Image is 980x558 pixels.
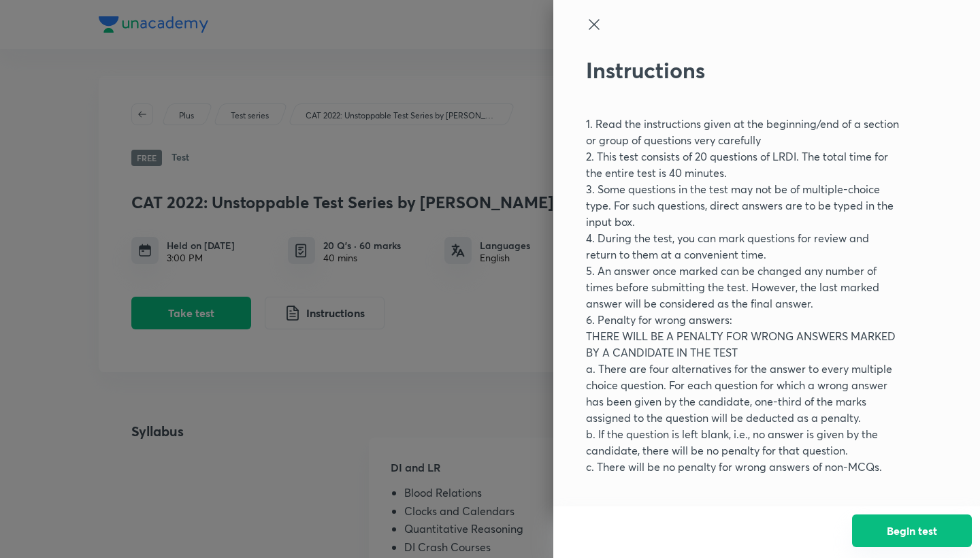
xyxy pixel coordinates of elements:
[586,181,902,230] p: 3. Some questions in the test may not be of multiple-choice type. For such questions, direct answ...
[586,459,902,475] p: c. There will be no penalty for wrong answers of non-MCQs.
[852,514,972,547] button: Begin test
[586,57,902,83] h2: Instructions
[586,426,902,459] p: b. If the question is left blank, i.e., no answer is given by the candidate, there will be no pen...
[586,328,902,361] p: THERE WILL BE A PENALTY FOR WRONG ANSWERS MARKED BY A CANDIDATE IN THE TEST
[586,148,902,181] p: 2. This test consists of 20 questions of LRDI. The total time for the entire test is 40 minutes.
[586,361,902,426] p: a. There are four alternatives for the answer to every multiple choice question. For each questio...
[586,230,902,263] p: 4. During the test, you can mark questions for review and return to them at a convenient time.
[586,312,902,328] p: 6. Penalty for wrong answers:
[586,116,902,148] p: 1. Read the instructions given at the beginning/end of a section or group of questions very caref...
[586,263,902,312] p: 5. An answer once marked can be changed any number of times before submitting the test. However, ...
